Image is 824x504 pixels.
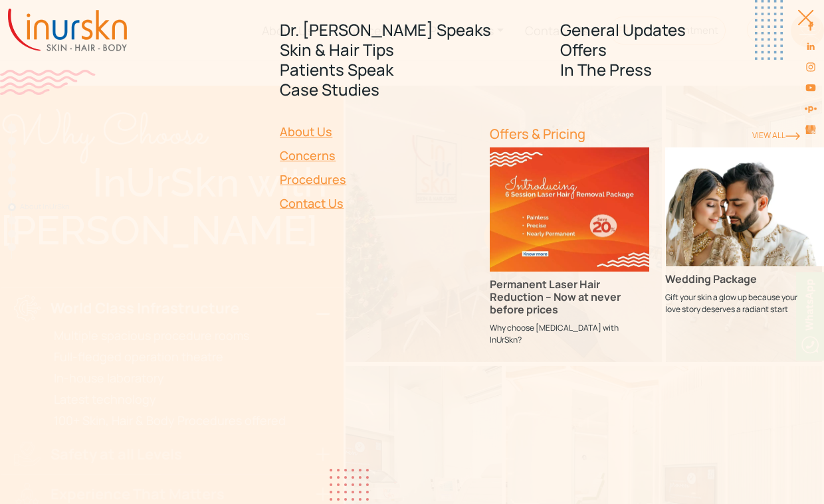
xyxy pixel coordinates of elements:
[280,167,474,191] a: Procedures
[280,191,474,215] a: Contact Us
[280,40,544,60] a: Skin & Hair Tips
[8,9,127,51] img: inurskn-logo
[665,292,824,315] p: Gift your skin a glow up because your love story deserves a radiant start
[560,40,824,60] a: Offers
[805,41,816,52] img: linkedin
[280,80,544,100] a: Case Studies
[490,278,649,317] h3: Permanent Laser Hair Reduction – Now at never before prices
[752,129,800,141] a: View ALl
[490,147,649,272] img: Permanent Laser Hair Reduction – Now at never before prices
[805,82,816,93] img: youtube
[665,273,824,286] h3: Wedding Package
[490,126,736,142] h6: Offers & Pricing
[280,120,474,143] a: About Us
[805,126,816,135] img: Skin-and-Hair-Clinic
[280,143,474,167] a: Concerns
[560,20,824,40] a: General Updates
[805,21,816,31] img: facebook
[665,147,824,266] img: Wedding Package
[490,322,649,346] p: Why choose [MEDICAL_DATA] with InUrSkn?
[560,60,824,80] a: In The Press
[785,132,800,140] img: orange-rightarrow
[280,60,544,80] a: Patients Speak
[804,102,817,115] img: sejal-saheta-dermatologist
[280,20,544,40] a: Dr. [PERSON_NAME] Speaks
[805,62,816,72] img: instagram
